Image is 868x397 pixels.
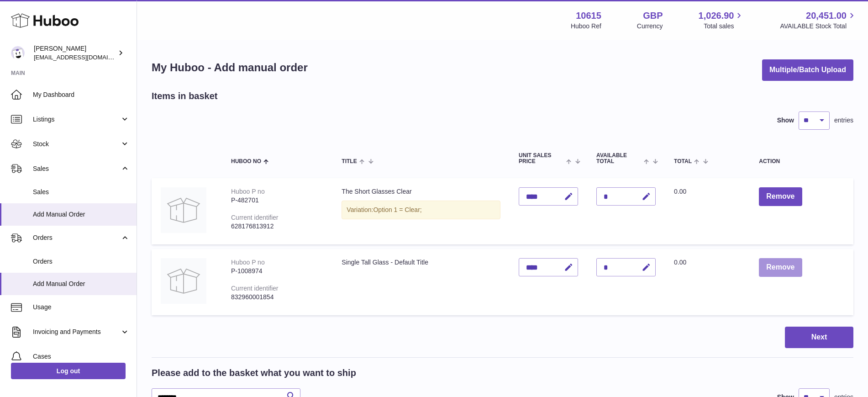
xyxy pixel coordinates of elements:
[33,352,130,361] span: Cases
[11,46,25,60] img: fulfillment@fable.com
[34,53,134,61] span: [EMAIL_ADDRESS][DOMAIN_NAME]
[699,10,734,22] span: 1,026.90
[33,140,120,148] span: Stock
[637,22,663,31] div: Currency
[33,257,130,266] span: Orders
[643,10,663,22] strong: GBP
[34,44,116,62] div: [PERSON_NAME]
[33,303,130,312] span: Usage
[576,10,601,22] strong: 10615
[780,22,857,31] span: AVAILABLE Stock Total
[780,10,857,31] a: 20,451.00 AVAILABLE Stock Total
[11,363,126,379] a: Log out
[33,115,120,124] span: Listings
[33,328,120,336] span: Invoicing and Payments
[33,233,120,242] span: Orders
[571,22,601,31] div: Huboo Ref
[33,188,130,196] span: Sales
[33,280,130,288] span: Add Manual Order
[806,10,847,22] span: 20,451.00
[699,10,745,31] a: 1,026.90 Total sales
[704,22,744,31] span: Total sales
[33,164,120,173] span: Sales
[33,90,130,99] span: My Dashboard
[33,210,130,219] span: Add Manual Order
